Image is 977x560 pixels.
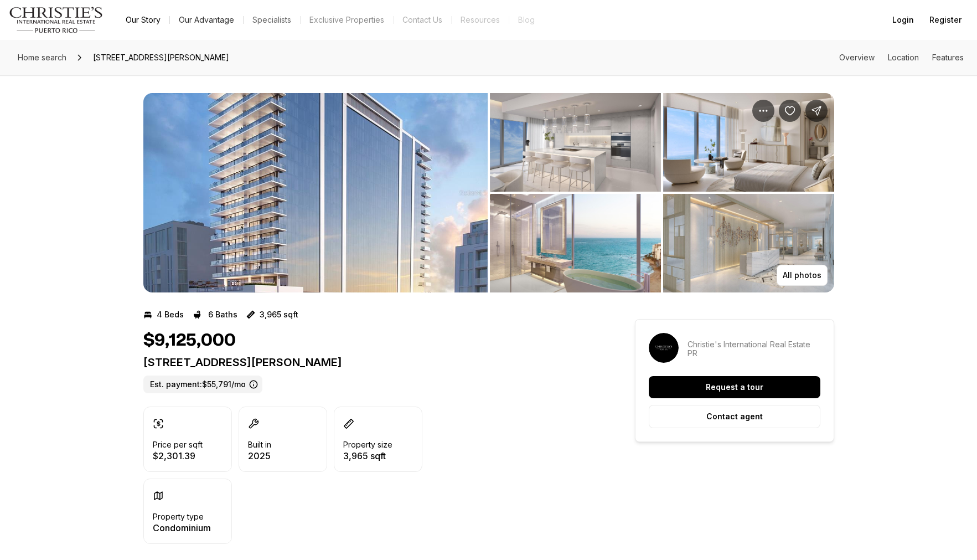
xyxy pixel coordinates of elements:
nav: Page section menu [839,53,964,62]
button: Register [923,9,968,31]
li: 2 of 4 [490,93,834,292]
p: Price per sqft [153,440,203,449]
button: All photos [777,265,828,286]
p: All photos [783,271,821,280]
p: 4 Beds [157,310,184,319]
span: Login [892,16,914,24]
p: Christie's International Real Estate PR [687,340,820,358]
a: Exclusive Properties [301,12,393,28]
label: Est. payment: $55,791/mo [143,376,262,393]
p: Condominium [153,523,211,532]
button: Request a tour [649,376,820,398]
a: Specialists [244,12,300,28]
li: 1 of 4 [143,93,488,292]
p: Request a tour [706,383,763,392]
p: Property type [153,512,204,521]
button: Contact agent [649,405,820,428]
button: Save Property: 1149 ASHFORD AVENUE VANDERBILT RESIDENCES #902 [779,100,801,122]
p: 3,965 sqft [343,451,392,460]
a: Home search [13,49,71,66]
button: View image gallery [663,194,834,292]
span: Home search [18,53,66,62]
span: Register [929,16,962,24]
p: Built in [248,440,271,449]
div: Listing Photos [143,93,834,292]
img: logo [9,7,104,33]
h1: $9,125,000 [143,330,236,351]
a: Resources [452,12,509,28]
p: $2,301.39 [153,451,203,460]
button: View image gallery [490,194,661,292]
a: Skip to: Location [888,53,919,62]
button: 6 Baths [193,306,237,323]
a: Skip to: Features [932,53,964,62]
button: Share Property: 1149 ASHFORD AVENUE VANDERBILT RESIDENCES #902 [805,100,828,122]
a: Blog [509,12,544,28]
button: Contact Us [394,12,451,28]
span: [STREET_ADDRESS][PERSON_NAME] [89,49,234,66]
a: Our Advantage [170,12,243,28]
p: 6 Baths [208,310,237,319]
button: View image gallery [490,93,661,192]
button: View image gallery [143,93,488,292]
p: 3,965 sqft [260,310,298,319]
p: Property size [343,440,392,449]
button: Property options [752,100,774,122]
p: 2025 [248,451,271,460]
a: Our Story [117,12,169,28]
button: View image gallery [663,93,834,192]
p: Contact agent [706,412,763,421]
p: [STREET_ADDRESS][PERSON_NAME] [143,356,595,369]
button: Login [886,9,921,31]
a: Skip to: Overview [839,53,875,62]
